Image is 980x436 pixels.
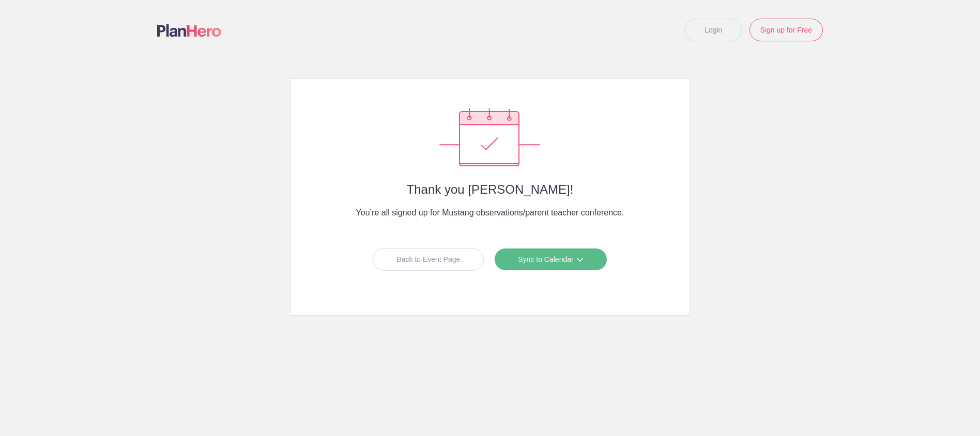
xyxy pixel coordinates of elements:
h4: You’re all signed up for Mustang observations/parent teacher conference. [311,207,668,219]
img: Logo main planhero [157,24,221,37]
a: Sign up for Free [749,19,823,41]
a: Back to Event Page [373,248,484,271]
a: Sync to Calendar [494,248,607,271]
img: Success confirmation [439,108,540,166]
h2: Thank you [PERSON_NAME]! [311,183,668,196]
a: Login [684,19,742,41]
